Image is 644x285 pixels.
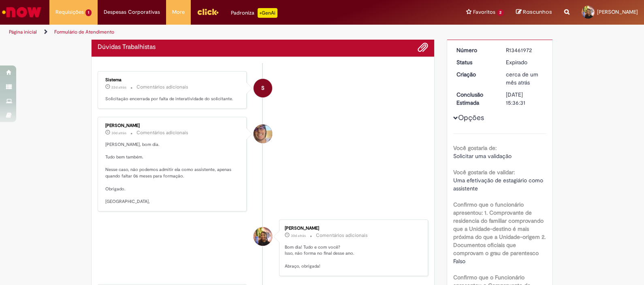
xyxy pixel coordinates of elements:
dt: Número [450,46,500,54]
dt: Conclusão Estimada [450,91,500,107]
span: 30d atrás [291,233,306,238]
span: cerca de um mês atrás [506,71,538,86]
span: Requisições [55,8,84,16]
small: Comentários adicionais [136,84,188,91]
time: 02/09/2025 08:18:18 [111,131,126,135]
a: Formulário de Atendimento [54,29,114,35]
div: Expirado [506,58,544,66]
span: 1 [85,9,92,16]
div: Sistema [105,78,240,82]
span: Uma efetivação de estagiário como assistente [453,177,545,192]
small: Comentários adicionais [316,232,368,239]
div: Padroniza [231,8,277,18]
small: Comentários adicionais [136,129,188,136]
a: Página inicial [9,29,37,35]
dt: Criação [450,70,500,78]
a: Rascunhos [516,8,552,16]
ul: Trilhas de página [6,25,423,40]
div: [PERSON_NAME] [285,226,420,231]
span: [PERSON_NAME] [597,8,638,15]
p: [PERSON_NAME], bom dia. Tudo bem também. Nesse caso, não podemos admitir ela como assistente, ape... [105,141,240,205]
span: Favoritos [473,8,495,16]
p: Solicitação encerrada por falta de interatividade do solicitante. [105,96,240,102]
span: More [172,8,185,16]
span: Solicitar uma validação [453,152,512,160]
span: Rascunhos [523,8,552,16]
dt: Status [450,58,500,66]
div: System [254,79,272,97]
span: 30d atrás [111,131,126,135]
p: Bom dia! Tudo e com você? Isso, não forma no final desse ano. Abraço, obrigada! [285,244,420,270]
p: +GenAi [258,8,277,18]
b: Você gostaria de validar: [453,169,515,176]
h2: Dúvidas Trabalhistas Histórico de tíquete [98,44,156,51]
div: [DATE] 15:36:31 [506,91,544,107]
img: click_logo_yellow_360x200.png [197,6,219,18]
span: S [261,78,264,98]
div: Pedro Henrique De Oliveira Alves [254,125,272,143]
button: Adicionar anexos [418,42,428,53]
img: ServiceNow [1,4,43,20]
span: Despesas Corporativas [104,8,160,16]
time: 09/09/2025 16:00:01 [111,85,126,90]
span: 2 [497,9,504,16]
time: 01/09/2025 17:52:06 [291,233,306,238]
div: Kelly Keffny Souza Duarte [254,227,272,246]
b: Você gostaria de: [453,144,497,152]
div: 29/08/2025 11:44:20 [506,70,544,87]
time: 29/08/2025 11:44:20 [506,71,538,86]
span: Falso [453,258,465,265]
b: Confirmo que o funcionário apresentou: 1. Comprovante de residencia do familiar comprovando que a... [453,201,546,257]
div: [PERSON_NAME] [105,123,240,128]
div: R13461972 [506,46,544,54]
span: 22d atrás [111,85,126,90]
